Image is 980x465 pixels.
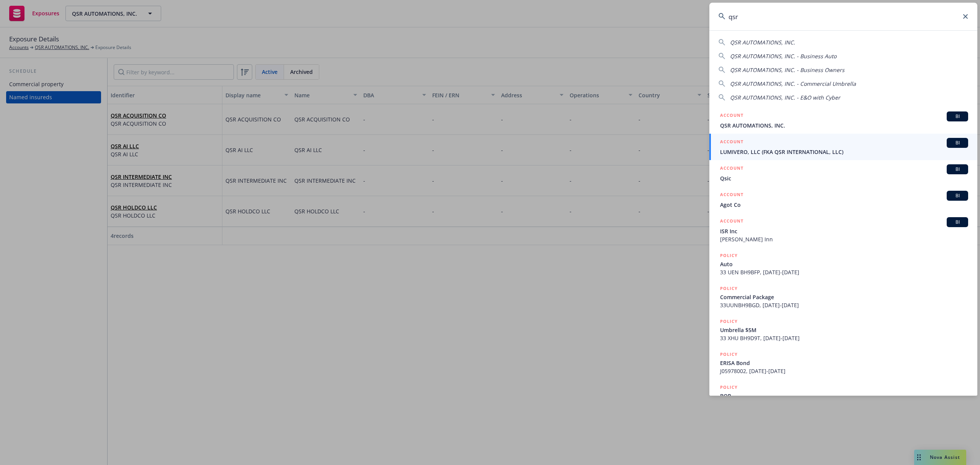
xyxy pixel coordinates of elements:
span: QSR AUTOMATIONS, INC. - Business Owners [730,66,844,74]
span: J05978002, [DATE]-[DATE] [720,367,968,375]
span: Umbrella $5M [720,326,968,334]
h5: ACCOUNT [720,138,743,147]
span: Qsic [720,174,968,182]
span: ISR Inc [720,227,968,235]
span: BI [950,139,965,146]
span: Agot Co [720,201,968,209]
input: Search... [709,3,977,30]
h5: POLICY [720,383,738,391]
h5: POLICY [720,350,738,358]
span: BI [950,113,965,120]
a: ACCOUNTBIQSR AUTOMATIONS, INC. [709,107,977,134]
h5: ACCOUNT [720,111,743,121]
span: Commercial Package [720,293,968,301]
a: POLICYAuto33 UEN BH9BFP, [DATE]-[DATE] [709,247,977,280]
span: LUMIVERO, LLC (FKA QSR INTERNATIONAL, LLC) [720,148,968,156]
span: 33UUNBH9BGD, [DATE]-[DATE] [720,301,968,309]
a: POLICYUmbrella $5M33 XHU BH9D9T, [DATE]-[DATE] [709,313,977,346]
h5: POLICY [720,252,738,259]
span: BOR [720,392,968,400]
a: POLICYERISA BondJ05978002, [DATE]-[DATE] [709,346,977,379]
span: QSR AUTOMATIONS, INC. [720,121,968,129]
span: [PERSON_NAME] Inn [720,235,968,243]
h5: POLICY [720,318,738,325]
span: Auto [720,260,968,268]
a: ACCOUNTBILUMIVERO, LLC (FKA QSR INTERNATIONAL, LLC) [709,134,977,160]
span: 33 UEN BH9BFP, [DATE]-[DATE] [720,268,968,276]
a: POLICYBOR [709,379,977,412]
a: ACCOUNTBIISR Inc[PERSON_NAME] Inn [709,213,977,247]
span: BI [950,192,965,199]
h5: ACCOUNT [720,164,743,174]
a: POLICYCommercial Package33UUNBH9BGD, [DATE]-[DATE] [709,280,977,313]
h5: ACCOUNT [720,217,743,226]
span: BI [950,166,965,173]
a: ACCOUNTBIAgot Co [709,187,977,213]
h5: POLICY [720,285,738,292]
span: QSR AUTOMATIONS, INC. - Commercial Umbrella [730,80,856,87]
span: QSR AUTOMATIONS, INC. [730,39,795,46]
a: ACCOUNTBIQsic [709,160,977,187]
span: QSR AUTOMATIONS, INC. - Business Auto [730,52,836,60]
span: BI [950,219,965,226]
h5: ACCOUNT [720,191,743,200]
span: 33 XHU BH9D9T, [DATE]-[DATE] [720,334,968,342]
span: QSR AUTOMATIONS, INC. - E&O with Cyber [730,94,840,101]
span: ERISA Bond [720,359,968,367]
